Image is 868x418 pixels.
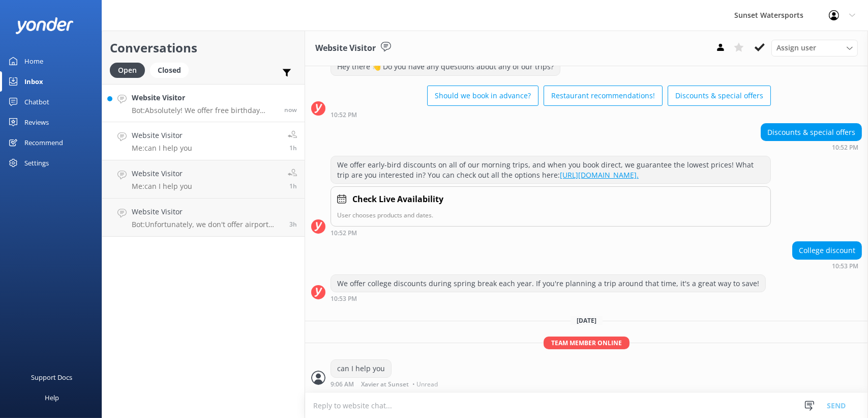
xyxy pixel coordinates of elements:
[45,387,59,408] div: Help
[102,122,305,160] a: Website VisitorMe:can I help you1h
[331,156,770,183] div: We offer early-bird discounts on all of our morning trips, and when you book direct, we guarantee...
[544,86,663,106] button: Restaurant recommendations!
[331,275,765,292] div: We offer college discounts during spring break each year. If you're planning a trip around that t...
[132,182,192,191] p: Me: can I help you
[102,84,305,122] a: Website VisitorBot:Absolutely! We offer free birthday trips in [GEOGRAPHIC_DATA] on your exact bi...
[331,360,391,377] div: can I help you
[132,106,277,115] p: Bot: Absolutely! We offer free birthday trips in [GEOGRAPHIC_DATA] on your exact birthday, with s...
[132,130,192,141] h4: Website Visitor
[352,193,443,206] h4: Check Live Availability
[315,42,376,55] h3: Website Visitor
[24,132,63,153] div: Recommend
[427,86,538,106] button: Should we book in advance?
[331,381,354,387] strong: 9:06 AM
[289,144,297,152] span: Sep 04 2025 08:06am (UTC -05:00) America/Cancun
[102,160,305,199] a: Website VisitorMe:can I help you1h
[771,40,858,56] div: Assign User
[331,296,357,302] strong: 10:53 PM
[571,316,603,325] span: [DATE]
[331,380,440,387] div: Sep 04 2025 08:06am (UTC -05:00) America/Cancun
[668,86,771,106] button: Discounts & special offers
[102,199,305,237] a: Website VisitorBot:Unfortunately, we don't offer airport pick-up for golf carts. If you need tran...
[331,111,771,118] div: Sep 03 2025 09:52pm (UTC -05:00) America/Cancun
[24,112,49,132] div: Reviews
[132,144,192,153] p: Me: can I help you
[832,263,858,269] strong: 10:53 PM
[412,381,438,387] span: • Unread
[24,92,49,112] div: Chatbot
[24,153,49,173] div: Settings
[110,64,150,75] a: Open
[331,229,771,236] div: Sep 03 2025 09:52pm (UTC -05:00) America/Cancun
[361,381,409,387] span: Xavier at Sunset
[289,220,297,229] span: Sep 04 2025 05:44am (UTC -05:00) America/Cancun
[132,92,277,103] h4: Website Visitor
[331,58,560,75] div: Hey there 👋 Do you have any questions about any of our trips?
[150,64,194,75] a: Closed
[132,168,192,179] h4: Website Visitor
[150,63,189,78] div: Closed
[110,63,145,78] div: Open
[544,337,630,349] span: Team member online
[32,367,73,387] div: Support Docs
[832,145,858,151] strong: 10:52 PM
[776,42,816,53] span: Assign user
[331,112,357,118] strong: 10:52 PM
[15,17,74,34] img: yonder-white-logo.png
[560,170,639,180] a: [URL][DOMAIN_NAME].
[331,230,357,236] strong: 10:52 PM
[331,295,766,302] div: Sep 03 2025 09:53pm (UTC -05:00) America/Cancun
[132,220,282,229] p: Bot: Unfortunately, we don't offer airport pick-up for golf carts. If you need transportation for...
[24,51,43,71] div: Home
[337,210,764,220] p: User chooses products and dates.
[24,71,43,92] div: Inbox
[761,144,862,151] div: Sep 03 2025 09:52pm (UTC -05:00) America/Cancun
[110,38,297,58] h2: Conversations
[793,242,861,259] div: College discount
[289,182,297,190] span: Sep 04 2025 08:06am (UTC -05:00) America/Cancun
[761,124,861,141] div: Discounts & special offers
[132,206,282,217] h4: Website Visitor
[792,262,862,269] div: Sep 03 2025 09:53pm (UTC -05:00) America/Cancun
[284,105,297,114] span: Sep 04 2025 09:10am (UTC -05:00) America/Cancun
